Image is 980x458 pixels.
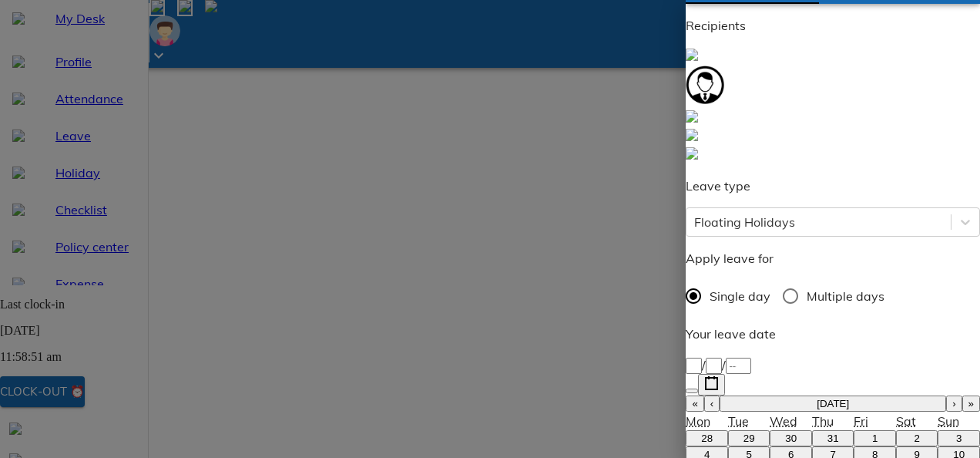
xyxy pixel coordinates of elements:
[956,433,962,444] abbr: August 3, 2025
[686,109,980,127] a: sumHR admin
[785,433,797,444] abbr: July 30, 2025
[728,413,749,429] abbr: Tuesday
[686,177,980,195] p: Leave type
[827,433,839,444] abbr: July 31, 2025
[686,326,776,342] span: Your leave date
[686,18,746,33] span: Recipients
[686,413,710,429] abbr: Monday
[962,396,980,412] button: »
[704,396,720,412] button: ‹
[686,47,980,66] a: Rana Niranchan
[722,357,726,372] span: /
[686,280,980,312] div: daytype
[701,433,713,444] abbr: July 28, 2025
[807,287,884,305] span: Multiple days
[686,66,724,104] img: 4a4142c0-d470-4b11-85c5-09421d0ae7c3.jpg
[720,396,946,412] button: [DATE]
[743,433,755,444] abbr: July 29, 2025
[686,66,980,109] a: Jothish Narayanan
[686,127,980,146] a: Vinod Nambiar
[686,358,702,374] input: --
[686,110,698,123] img: defaultEmp.0e2b4d71.svg
[706,358,722,374] input: --
[726,358,751,374] input: ----
[686,147,698,160] img: defaultEmp.0e2b4d71.svg
[686,251,774,266] span: Apply leave for
[686,49,698,61] img: defaultEmp.0e2b4d71.svg
[854,430,896,446] button: August 1, 2025
[854,413,868,429] abbr: Friday
[812,413,834,429] abbr: Thursday
[872,433,878,444] abbr: August 1, 2025
[770,430,812,446] button: July 30, 2025
[914,433,919,444] abbr: August 2, 2025
[812,430,854,446] button: July 31, 2025
[686,129,698,141] img: defaultEmp.0e2b4d71.svg
[896,413,916,429] abbr: Saturday
[686,396,703,412] button: «
[686,146,980,164] a: Monisha Rajagopal
[946,396,962,412] button: ›
[896,430,938,446] button: August 2, 2025
[694,213,795,231] div: Floating Holidays
[938,430,980,446] button: August 3, 2025
[938,413,959,429] abbr: Sunday
[728,430,770,446] button: July 29, 2025
[686,430,728,446] button: July 28, 2025
[770,413,797,429] abbr: Wednesday
[702,357,706,372] span: /
[710,287,770,305] span: Single day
